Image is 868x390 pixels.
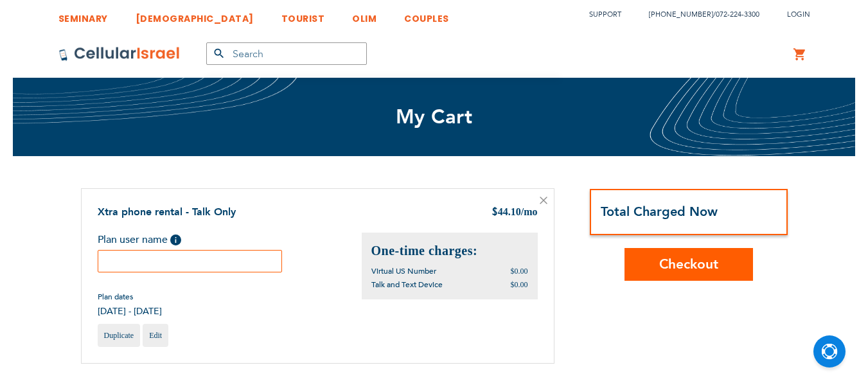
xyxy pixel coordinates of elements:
a: COUPLES [404,3,449,27]
span: Checkout [659,255,718,274]
a: Support [589,10,621,19]
input: Search [206,42,367,65]
a: Xtra phone rental - Talk Only [98,205,236,219]
a: OLIM [352,3,376,27]
h2: One-time charges: [371,242,528,260]
span: Virtual US Number [371,266,436,276]
img: Cellular Israel Logo [58,46,181,62]
span: Talk and Text Device [371,279,443,290]
strong: Total Charged Now [601,203,718,220]
a: [DEMOGRAPHIC_DATA] [136,3,254,27]
span: $0.00 [511,280,528,289]
span: [DATE] - [DATE] [98,305,162,317]
span: Plan user name [98,233,168,247]
li: / [636,5,759,24]
span: Duplicate [104,331,134,340]
a: Duplicate [98,324,141,347]
span: $0.00 [511,267,528,276]
a: SEMINARY [58,3,108,27]
span: Edit [149,331,162,340]
span: Help [170,235,181,245]
span: Plan dates [98,292,162,302]
span: $ [492,206,498,220]
a: TOURIST [281,3,325,27]
a: Edit [143,324,168,347]
button: Checkout [624,248,753,281]
span: /mo [521,206,538,217]
a: 072-224-3300 [716,10,759,19]
div: 44.10 [492,205,538,220]
span: Login [787,10,810,19]
a: [PHONE_NUMBER] [649,10,713,19]
span: My Cart [396,103,473,130]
